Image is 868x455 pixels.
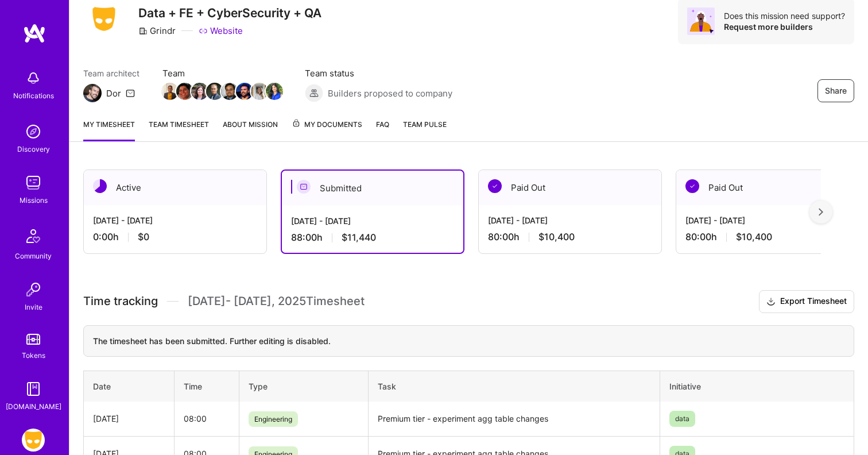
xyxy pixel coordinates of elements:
div: Notifications [13,90,54,102]
span: Share [825,85,847,97]
div: 0:00 h [93,231,257,243]
a: Website [199,25,243,37]
div: 80:00 h [488,231,652,243]
img: Team Member Avatar [161,83,179,100]
a: Team Pulse [403,118,447,141]
div: Community [15,250,52,262]
div: [DATE] - [DATE] [93,214,257,226]
span: data [669,411,695,427]
div: Tokens [22,349,45,361]
a: Team Member Avatar [192,82,207,101]
div: Invite [25,301,42,313]
img: Active [93,179,107,193]
div: 88:00 h [291,232,454,244]
img: Builders proposed to company [305,84,323,102]
img: Company Logo [83,3,125,34]
img: right [819,208,823,216]
img: Team Architect [83,84,102,102]
div: Dor [106,87,121,99]
div: [DATE] - [DATE] [291,215,454,227]
span: $10,400 [736,231,772,243]
img: Team Member Avatar [236,83,253,100]
div: [DATE] [93,412,165,425]
img: Submitted [297,180,311,194]
span: $0 [138,231,149,243]
span: Time tracking [83,294,158,309]
img: logo [23,23,46,44]
span: Team architect [83,67,139,79]
span: $10,400 [538,231,575,243]
a: Team Member Avatar [252,82,267,101]
a: My timesheet [83,118,135,141]
a: About Mission [223,118,278,141]
div: Discovery [17,143,50,155]
div: [DOMAIN_NAME] [6,400,61,412]
button: Share [817,79,854,102]
img: Team Member Avatar [191,83,208,100]
th: Time [174,371,239,402]
td: Premium tier - experiment agg table changes [369,402,660,437]
i: icon Download [766,296,776,308]
a: Team Member Avatar [207,82,222,101]
img: Invite [22,278,45,301]
img: Team Member Avatar [266,83,283,100]
a: Team Member Avatar [222,82,237,101]
img: Paid Out [685,179,699,193]
span: $11,440 [342,232,376,244]
div: [DATE] - [DATE] [488,214,652,226]
span: Team status [305,67,452,79]
a: Team Member Avatar [237,82,252,101]
img: bell [22,67,45,90]
div: Grindr [138,25,176,37]
div: Missions [20,194,48,206]
img: Team Member Avatar [206,83,223,100]
button: Export Timesheet [759,290,854,313]
div: Paid Out [676,170,859,205]
th: Date [84,371,175,402]
img: Paid Out [488,179,502,193]
div: Does this mission need support? [724,10,845,21]
img: Team Member Avatar [221,83,238,100]
div: [DATE] - [DATE] [685,214,850,226]
span: My Documents [292,118,362,131]
a: FAQ [376,118,389,141]
img: discovery [22,120,45,143]
span: Engineering [249,411,298,427]
a: Team timesheet [149,118,209,141]
th: Task [369,371,660,402]
div: The timesheet has been submitted. Further editing is disabled. [83,325,854,357]
i: icon Mail [126,88,135,98]
td: 08:00 [174,402,239,437]
span: Team Pulse [403,120,447,129]
div: Request more builders [724,21,845,32]
i: icon CompanyGray [138,26,148,36]
span: Builders proposed to company [328,87,452,99]
img: teamwork [22,171,45,194]
a: Team Member Avatar [177,82,192,101]
div: Paid Out [479,170,661,205]
a: Grindr: Data + FE + CyberSecurity + QA [19,429,48,452]
th: Type [239,371,369,402]
img: tokens [26,334,40,345]
img: Team Member Avatar [176,83,193,100]
h3: Data + FE + CyberSecurity + QA [138,6,321,20]
div: 80:00 h [685,231,850,243]
a: Team Member Avatar [162,82,177,101]
a: My Documents [292,118,362,141]
span: [DATE] - [DATE] , 2025 Timesheet [188,294,365,309]
img: Grindr: Data + FE + CyberSecurity + QA [22,429,45,452]
img: Avatar [687,7,715,35]
img: Community [20,222,47,250]
img: guide book [22,377,45,400]
div: Submitted [282,171,463,206]
div: Active [84,170,266,205]
span: Team [162,67,282,79]
img: Team Member Avatar [251,83,268,100]
a: Team Member Avatar [267,82,282,101]
th: Initiative [660,371,854,402]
